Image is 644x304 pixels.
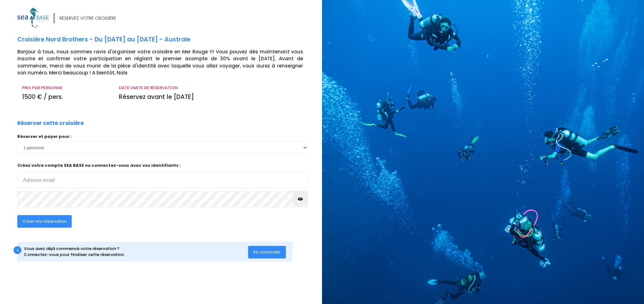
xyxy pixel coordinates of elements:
p: Croisière Nord Brothers - Du [DATE] au [DATE] - Australe [17,35,317,44]
span: Se connecter [253,249,281,255]
span: Créer ma réservation [22,218,67,224]
button: Créer ma réservation [17,215,72,228]
p: Créez votre compte SEA BASE ou connectez-vous avec vos identifiants : [17,162,308,188]
p: Réservez avant le [DATE] [119,93,303,102]
img: logo_color1.png [17,8,49,28]
p: 1500 € / pers. [22,93,109,102]
p: Bonjour à tous, nous sommes ravis d'organiser votre croisière en Mer Rouge !!! Vous pouvez dès ma... [17,48,317,77]
p: Réserver et payer pour : [17,133,308,140]
div: i [14,246,21,254]
div: RÉSERVEZ VOTRE CROISIÈRE [59,15,116,22]
div: Vous avez déjà commencé votre réservation ? Connectez-vous pour finaliser cette réservation. [24,246,248,258]
a: Se connecter [248,249,286,254]
button: Se connecter [248,246,286,258]
input: Adresse email [17,172,308,188]
p: Réserver cette croisière [17,119,84,128]
p: DATE LIMITE DE RÉSERVATION [119,85,303,91]
p: PRIX PAR PERSONNE [22,85,109,91]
